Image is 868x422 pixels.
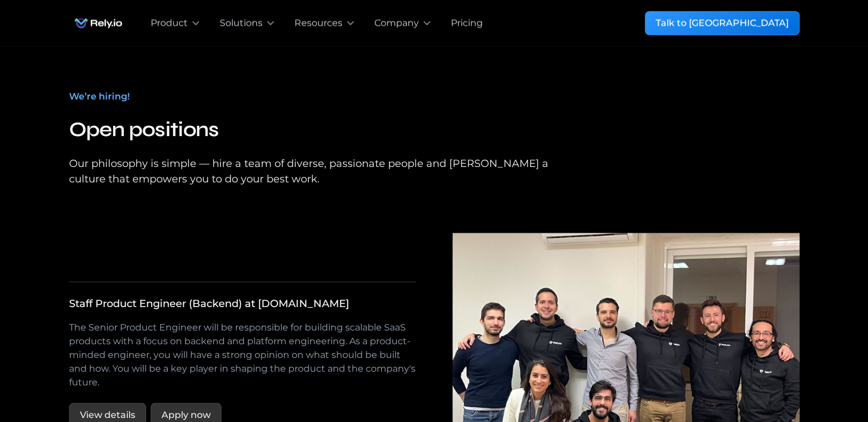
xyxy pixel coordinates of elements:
h2: Open positions [69,113,571,147]
p: The Senior Product Engineer will be responsible for building scalable SaaS products with a focus ... [69,320,416,389]
div: Talk to [GEOGRAPHIC_DATA] [656,16,789,30]
a: Talk to [GEOGRAPHIC_DATA] [645,11,800,35]
img: Rely.io logo [69,11,128,34]
div: Product [151,16,188,30]
a: home [69,11,128,34]
div: Company [374,16,419,30]
div: We’re hiring! [69,90,130,103]
div: Our philosophy is simple — hire a team of diverse, passionate people and [PERSON_NAME] a culture ... [69,156,571,187]
iframe: Chatbot [793,347,852,406]
div: Solutions [220,16,263,30]
a: Pricing [451,16,483,30]
div: Staff Product Engineer (Backend) at [DOMAIN_NAME] [69,296,349,311]
div: Apply now [162,408,211,421]
div: Resources [294,16,342,30]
